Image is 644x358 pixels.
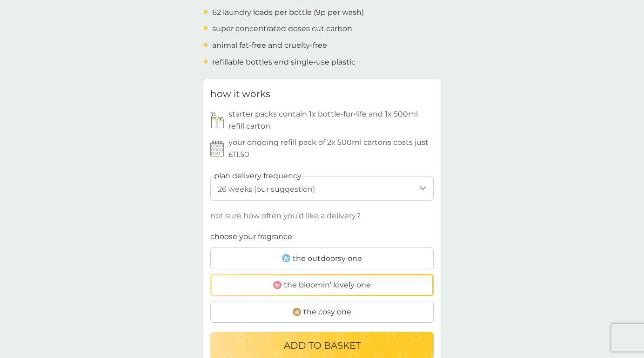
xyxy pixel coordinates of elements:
[210,86,270,101] h3: how it works
[210,210,361,222] p: not sure how often you’d like a delivery?
[284,279,371,291] span: the bloomin’ lovely one
[212,7,364,19] p: 62 laundry loads per bottle (9p per wash)
[228,137,434,160] p: your ongoing refill pack of 2x 500ml cartons costs just £11.50
[212,23,352,35] p: super concentrated doses cut carbon
[210,231,292,243] p: choose your fragrance
[293,253,362,265] span: the outdoorsy one
[212,56,356,68] p: refillable bottles end single-use plastic
[284,338,361,353] p: ADD TO BASKET
[303,306,351,318] span: the cosy one
[214,170,302,182] label: plan delivery frequency
[228,108,434,132] p: starter packs contain 1x bottle-for-life and 1x 500ml refill carton
[212,39,327,52] p: animal fat-free and cruelty-free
